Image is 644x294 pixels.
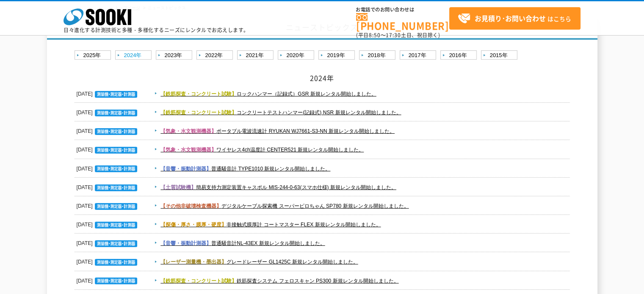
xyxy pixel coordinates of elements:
strong: お見積り･お問い合わせ [475,13,546,23]
dt: [DATE] [77,272,139,286]
dt: [DATE] [77,197,139,211]
span: 【音響・振動計測器】 [160,240,211,246]
dt: [DATE] [77,234,139,248]
img: 測量機・測定器・計測器 [95,110,137,116]
a: 【鉄筋探査・コンクリート試験】ロックハンマー（記録式）GSR 新規レンタル開始しました。 [160,91,376,97]
span: お電話でのお問い合わせは [356,7,449,12]
img: 測量機・測定器・計測器 [95,184,137,191]
a: 【鉄筋探査・コンクリート試験】鉄筋探査システム フェロスキャン PS300 新規レンタル開始しました。 [160,278,398,284]
a: 2023年 [156,50,194,61]
a: 【レーザー測量機・墨出器】グレードレーザー GL1425C 新規レンタル開始しました。 [160,259,358,265]
span: 【レーザー測量機・墨出器】 [160,259,227,265]
img: 測量機・測定器・計測器 [95,128,137,135]
span: 【鉄筋探査・コンクリート試験】 [160,110,237,115]
dt: [DATE] [77,215,139,230]
img: 測量機・測定器・計測器 [95,259,137,266]
img: 測量機・測定器・計測器 [95,278,137,284]
span: 【その他非破壊検査機器】 [160,203,221,209]
span: (平日 ～ 土日、祝日除く) [356,31,440,39]
a: 2018年 [359,50,398,61]
a: 【その他非破壊検査機器】デジタルケーブル探索機 スーパーピロちゃん SP780 新規レンタル開始しました。 [160,203,409,209]
a: 2016年 [440,50,479,61]
span: はこちら [458,12,571,25]
a: 2017年 [400,50,438,61]
dt: [DATE] [77,253,139,267]
dt: [DATE] [77,159,139,174]
dt: [DATE] [77,178,139,192]
span: 【音響・振動計測器】 [160,166,211,172]
img: 測量機・測定器・計測器 [95,203,137,210]
dt: [DATE] [77,103,139,118]
img: 測量機・測定器・計測器 [95,222,137,228]
a: 【土質試験機】簡易支持力測定装置キャスポル MIS-244-0-63(スマホ仕様) 新規レンタル開始しました。 [160,184,396,190]
span: 【鉄筋探査・コンクリート試験】 [160,278,237,284]
h2: 2024年 [75,74,570,82]
img: 測量機・測定器・計測器 [95,91,137,98]
a: 【気象・水文観測機器】ポータブル電波流速計 RYUKAN WJ7661-S3-NN 新規レンタル開始しました。 [160,128,395,134]
p: 日々進化する計測技術と多種・多様化するニーズにレンタルでお応えします。 [64,27,249,33]
span: 17:30 [386,31,401,39]
a: 【気象・水文観測機器】ワイヤレス4ch温度計 CENTER521 新規レンタル開始しました。 [160,147,364,153]
a: 2022年 [196,50,235,61]
span: 【気象・水文観測機器】 [160,128,216,134]
a: 2019年 [318,50,357,61]
a: 2020年 [278,50,316,61]
dt: [DATE] [77,122,139,136]
a: 【音響・振動計測器】普通騒音計 TYPE1010 新規レンタル開始しました。 [160,166,330,172]
a: 【音響・振動計測器】普通騒音計NL-43EX 新規レンタル開始しました。 [160,240,325,246]
a: 2015年 [481,50,520,61]
a: 2025年 [75,50,113,61]
a: 2024年 [115,50,154,61]
a: お見積り･お問い合わせはこちら [449,7,580,30]
img: 測量機・測定器・計測器 [95,240,137,247]
span: 【気象・水文観測機器】 [160,147,216,153]
dt: [DATE] [77,140,139,155]
a: [PHONE_NUMBER] [356,13,449,30]
a: 【探傷・厚さ・膜厚・硬度】非接触式膜厚計 コートマスター FLEX 新規レンタル開始しました。 [160,222,381,228]
dt: [DATE] [77,85,139,99]
span: 【探傷・厚さ・膜厚・硬度】 [160,222,227,228]
span: 【土質試験機】 [160,184,196,190]
img: 測量機・測定器・計測器 [95,147,137,154]
a: 2021年 [237,50,276,61]
span: 【鉄筋探査・コンクリート試験】 [160,91,237,97]
a: 【鉄筋探査・コンクリート試験】コンクリートテストハンマー(記録式) NSR 新規レンタル開始しました。 [160,110,401,115]
img: 測量機・測定器・計測器 [95,165,137,172]
span: 8:50 [369,31,381,39]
